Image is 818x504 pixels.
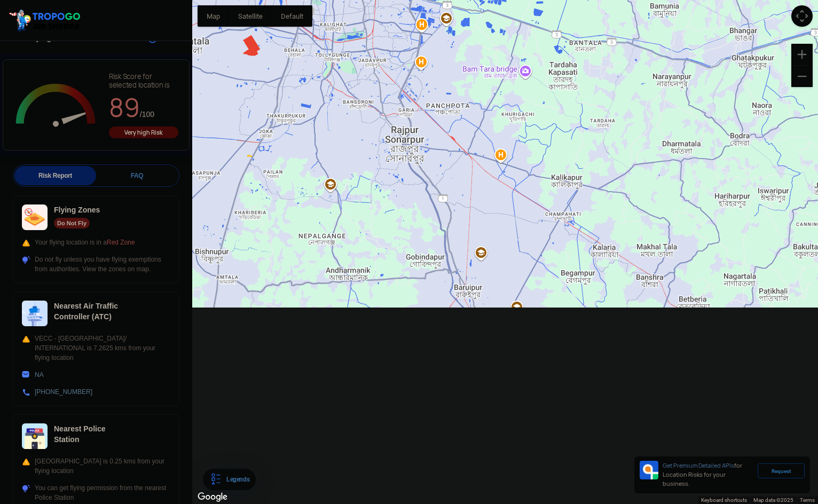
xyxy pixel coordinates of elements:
[109,73,178,90] div: Risk Score for selected location is
[109,127,178,138] div: Very high Risk
[22,483,170,502] div: You can get flying permission from the nearest Police Station
[791,66,813,87] button: Zoom out
[22,456,170,476] div: [GEOGRAPHIC_DATA] is 0.25 kms from your flying location
[8,8,84,33] img: ic_tgdronemaps.svg
[753,497,793,503] span: Map data ©2025
[54,206,100,214] span: Flying Zones
[198,5,229,27] button: Show street map
[758,463,805,478] div: Request
[791,5,813,27] button: Map camera controls
[107,239,135,246] span: Red Zone
[35,388,92,396] a: [PHONE_NUMBER]
[663,462,734,469] span: Get Premium Detailed APIs
[22,255,170,274] div: Do not fly unless you have flying exemptions from authorities. View the zones on map.
[22,238,170,247] div: Your flying location is in a
[195,490,230,504] a: Open this area in Google Maps (opens a new window)
[640,461,658,479] img: Premium APIs
[22,423,48,449] img: ic_police_station.svg
[800,497,815,503] a: Terms
[22,301,48,326] img: ic_atc.svg
[109,91,140,124] span: 89
[222,473,249,486] div: Legends
[54,424,106,444] span: Nearest Police Station
[791,44,813,65] button: Zoom in
[658,461,758,489] div: for Location Risks for your business.
[22,204,48,230] img: ic_nofly.svg
[140,110,154,119] span: /100
[54,302,118,321] span: Nearest Air Traffic Controller (ATC)
[35,371,44,379] a: NA
[14,166,96,185] div: Risk Report
[701,497,747,504] button: Keyboard shortcuts
[195,490,230,504] img: Google
[209,473,222,486] img: Legends
[11,73,100,139] g: Chart
[22,334,170,363] div: VECC - [GEOGRAPHIC_DATA]/ INTERNATIONAL is 7.2625 kms from your flying location
[96,166,178,185] div: FAQ
[54,218,90,229] div: Do Not Fly
[229,5,272,27] button: Show satellite imagery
